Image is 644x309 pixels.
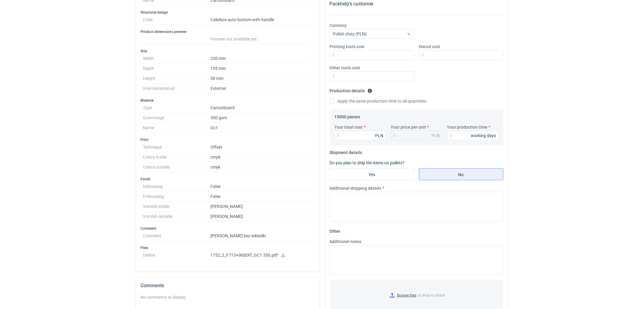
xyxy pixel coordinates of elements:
[211,202,312,212] dd: [PERSON_NAME]
[143,231,211,241] dt: Comment
[141,245,315,250] h3: Files
[211,64,312,74] dd: 155 mm
[330,86,372,93] legend: Production details
[141,10,315,15] h3: Structural design
[211,123,312,133] dd: Gc1
[432,133,440,139] div: PLN
[141,98,315,103] h3: Material
[419,44,441,50] label: Diecut cost
[211,15,312,25] dd: Cakebox auto bottom with handle
[335,131,386,140] input: 0
[143,152,211,162] dt: Colors inside
[211,84,312,94] dd: External
[330,168,414,180] label: Yes
[143,123,211,133] dt: Name
[419,168,504,180] label: No
[333,31,367,36] span: Polish złoty (PLN)
[143,250,211,262] dt: Dieline
[141,294,315,300] div: No comments to display
[143,54,211,64] dt: Width
[143,162,211,172] dt: Colors outside
[141,49,315,54] h3: Size
[143,74,211,84] dt: Height
[141,137,315,142] h3: Print
[211,103,312,113] dd: Cartonboard
[211,253,312,258] p: 1752_2_F713+INSERT_GC1 350.pdf
[143,182,211,192] dt: Debossing
[447,131,499,140] input: 0
[471,133,496,139] div: working days
[211,113,312,123] dd: 350 gsm
[211,54,312,64] dd: 230 mm
[211,142,312,152] dd: Offset
[141,29,315,34] h3: Product dimensions preview
[143,202,211,212] dt: Varnish inside
[330,185,381,191] label: Additional shipping details
[211,212,312,222] dd: [PERSON_NAME]
[330,22,347,28] label: Currency
[330,44,365,50] label: Printing tools cost
[141,226,315,231] h3: Comment
[211,192,312,202] dd: False
[335,124,363,130] label: Your total cost
[141,177,315,182] h3: Finish
[330,238,362,245] label: Additional notes
[330,71,414,81] input: 0
[419,50,504,60] input: 0
[143,212,211,222] dt: Varnish outside
[330,226,341,234] legend: Other
[211,231,312,241] dd: [PERSON_NAME] bez wkładki
[335,112,360,119] legend: 15000 pieces
[143,113,211,123] dt: Grammage
[447,124,488,130] label: Your production time
[330,148,362,155] legend: Shipment details
[330,50,414,60] input: 0
[143,84,211,94] dt: Internal/external
[143,64,211,74] dt: Depth
[391,124,426,130] label: Your price per unit
[143,142,211,152] dt: Technique
[211,74,312,84] dd: 50 mm
[211,152,312,162] dd: cmyk
[330,98,427,104] label: Apply the same production time to all quantities
[143,192,211,202] dt: Embossing
[330,160,405,165] label: Do you plan to ship the items on pallets?
[143,15,211,25] dt: Code
[330,65,360,71] label: Other tools cost
[211,182,312,192] dd: False
[375,133,384,139] div: PLN
[141,282,315,289] h2: Comments
[143,103,211,113] dt: Type
[211,162,312,172] dd: cmyk
[211,37,258,41] span: Preview not available yet.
